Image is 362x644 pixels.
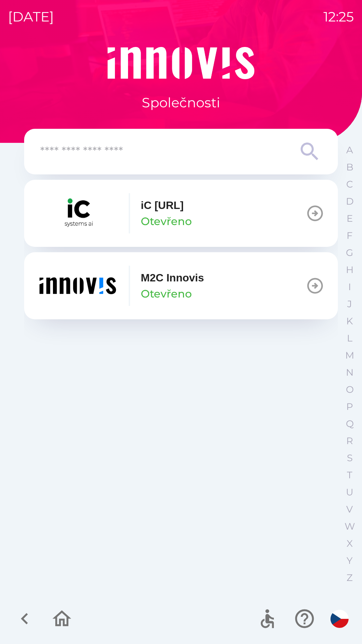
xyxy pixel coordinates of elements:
p: iC [URL] [141,197,184,213]
p: K [346,315,353,327]
p: Otevřeno [141,213,192,229]
button: M2C InnovisOtevřeno [24,252,338,319]
button: S [341,449,358,467]
p: Z [347,572,353,584]
button: Z [341,569,358,586]
p: I [348,281,351,293]
button: T [341,467,358,484]
p: E [347,213,353,224]
button: U [341,484,358,501]
img: cs flag [330,610,349,628]
p: L [347,332,352,344]
p: T [347,469,352,481]
button: M [341,347,358,364]
p: Společnosti [142,93,220,113]
p: M [345,350,354,361]
p: S [347,452,353,464]
p: R [346,435,353,447]
button: G [341,244,358,261]
p: Q [346,418,354,430]
button: iC [URL]Otevřeno [24,180,338,247]
button: D [341,193,358,210]
p: O [346,384,354,395]
img: ef454dd6-c04b-4b09-86fc-253a1223f7b7.png [38,266,118,306]
p: F [347,230,353,241]
p: V [346,503,353,515]
button: V [341,501,358,518]
p: [DATE] [8,7,54,27]
p: B [346,161,353,173]
p: W [345,521,355,532]
img: Logo [24,47,338,79]
button: B [341,159,358,176]
p: P [346,401,353,413]
p: 12:25 [323,7,354,27]
button: H [341,261,358,278]
button: L [341,330,358,347]
button: Y [341,552,358,569]
button: W [341,518,358,535]
button: O [341,381,358,398]
button: E [341,210,358,227]
button: Q [341,415,358,432]
img: 0b57a2db-d8c2-416d-bc33-8ae43c84d9d8.png [38,193,118,233]
p: X [347,538,353,549]
button: P [341,398,358,415]
p: H [346,264,354,276]
p: J [347,298,352,310]
button: I [341,278,358,296]
p: D [346,196,354,207]
button: R [341,432,358,449]
button: J [341,296,358,313]
button: N [341,364,358,381]
button: C [341,176,358,193]
p: A [346,144,353,156]
p: Otevřeno [141,286,192,302]
p: U [346,486,353,498]
button: F [341,227,358,244]
button: K [341,313,358,330]
p: G [346,247,353,259]
p: Y [347,555,353,567]
button: A [341,142,358,159]
p: M2C Innovis [141,270,204,286]
p: N [346,367,354,378]
button: X [341,535,358,552]
p: C [346,178,353,190]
